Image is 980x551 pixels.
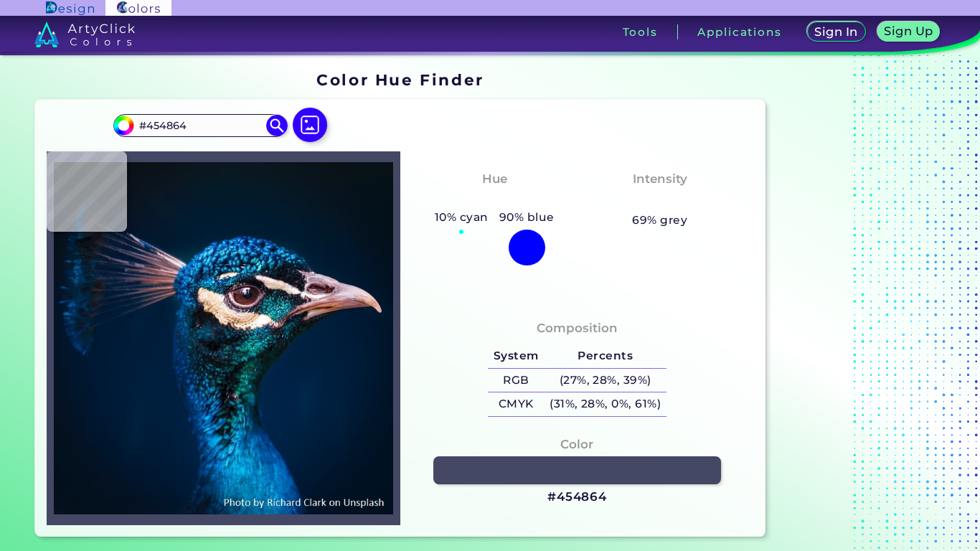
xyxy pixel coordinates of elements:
[46,1,94,15] img: ArtyClick Design logo
[816,27,856,37] h5: Sign In
[697,27,781,37] h3: Applications
[134,116,268,135] input: type color..
[886,26,930,37] h5: Sign Up
[623,27,658,37] h3: Tools
[266,115,288,136] img: icon search
[880,23,937,41] a: Sign Up
[810,23,863,41] a: Sign In
[34,22,136,47] img: logo_artyclick_colors_white.svg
